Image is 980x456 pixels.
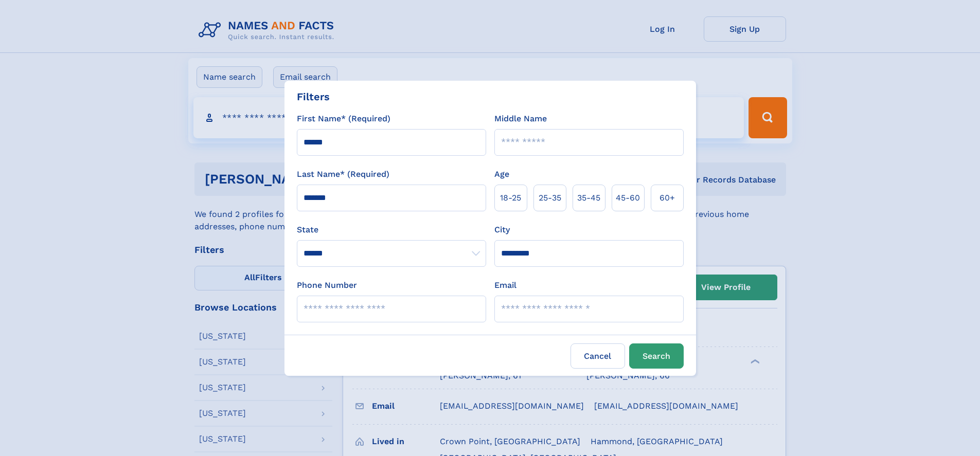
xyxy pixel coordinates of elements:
label: Age [494,168,509,180]
label: Middle Name [494,113,547,125]
label: First Name* (Required) [297,113,390,125]
span: 25‑35 [539,192,561,204]
label: Email [494,279,516,291]
label: State [297,224,486,236]
div: Filters [297,89,330,104]
label: City [494,224,510,236]
label: Phone Number [297,279,357,291]
span: 18‑25 [500,192,521,204]
span: 60+ [660,192,675,204]
label: Last Name* (Required) [297,168,389,180]
button: Search [629,343,684,369]
label: Cancel [571,343,625,369]
span: 45‑60 [616,192,640,204]
span: 35‑45 [577,192,600,204]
